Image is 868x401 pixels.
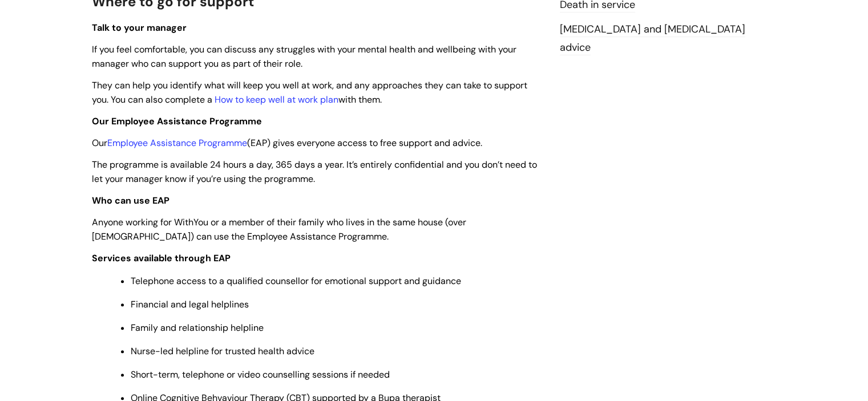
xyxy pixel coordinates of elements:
span: Talk to your manager [92,22,187,34]
span: Short-term, telephone or video counselling sessions if needed [131,368,390,380]
span: The programme is available 24 hours a day, 365 days a year. It’s entirely confidential and you do... [92,159,537,185]
span: Family and relationship helpline [131,322,264,334]
a: [MEDICAL_DATA] and [MEDICAL_DATA] advice [560,22,745,55]
strong: Who can use EAP [92,195,169,206]
span: Nurse-led helpline for trusted health advice [131,345,314,357]
a: Employee Assistance Programme [107,137,247,149]
strong: Services available through EAP [92,252,231,264]
a: How to keep well at work plan [215,94,338,106]
span: Our Employee Assistance Programme [92,115,262,127]
span: Anyone working for WithYou or a member of their family who lives in the same house (over [DEMOGRA... [92,216,466,242]
span: with them. [338,94,382,106]
span: If you feel comfortable, you can discuss any struggles with your mental health and wellbeing with... [92,43,516,70]
span: Our (EAP) gives everyone access to free support and advice. [92,137,482,149]
span: Telephone access to a qualified counsellor for emotional support and guidance [131,275,461,287]
span: They can help you identify what will keep you well at work, and any approaches they can take to s... [92,79,527,106]
span: Financial and legal helplines [131,298,249,310]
